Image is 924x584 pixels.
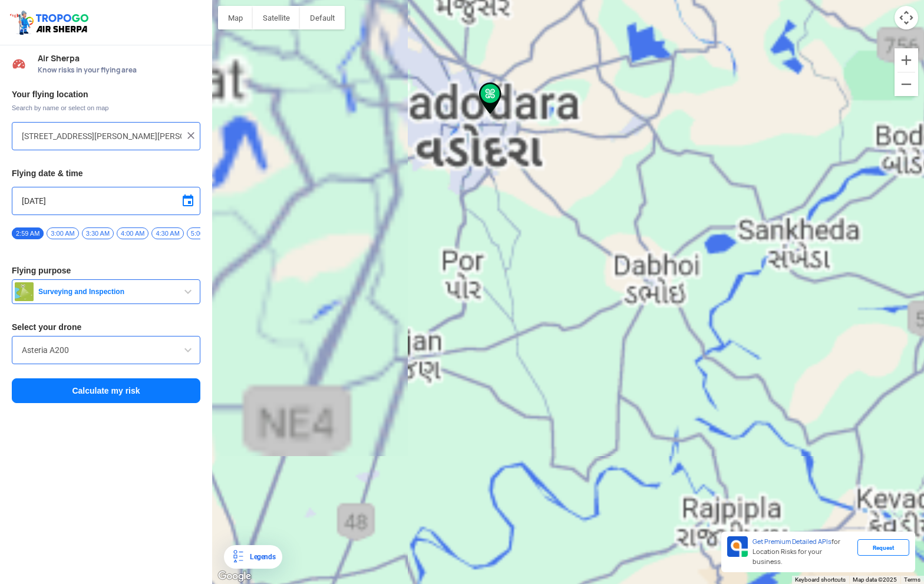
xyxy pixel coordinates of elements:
span: Get Premium Detailed APIs [753,537,831,546]
span: Know risks in your flying area [38,65,200,75]
button: Show street map [218,6,253,29]
input: Search your flying location [22,129,181,143]
button: Calculate my risk [12,378,200,403]
img: Risk Scores [12,57,26,71]
button: Zoom in [895,48,918,72]
span: Surveying and Inspection [34,287,181,296]
img: Google [215,569,254,584]
span: 4:00 AM [117,227,148,239]
span: Map data ©2025 [853,576,897,583]
div: for Location Risks for your business. [748,536,857,567]
img: Premium APIs [727,536,748,557]
input: Search by name or Brand [22,343,190,357]
h3: Your flying location [12,90,200,98]
span: 3:00 AM [47,227,78,239]
button: Show satellite imagery [253,6,300,29]
img: Legends [231,550,245,564]
input: Select Date [22,194,190,208]
span: 2:59 AM [12,227,44,239]
span: Search by name or select on map [12,103,200,113]
button: Surveying and Inspection [12,279,200,304]
div: Legends [245,550,275,564]
button: Zoom out [895,72,918,96]
a: Terms [904,576,920,583]
div: Request [857,539,909,556]
h3: Flying purpose [12,266,200,275]
span: 3:30 AM [82,227,114,239]
img: survey.png [15,282,34,301]
h3: Flying date & time [12,169,200,177]
button: Map camera controls [895,6,918,29]
a: Open this area in Google Maps (opens a new window) [215,569,254,584]
h3: Select your drone [12,323,200,331]
img: ic_tgdronemaps.svg [9,9,93,36]
img: ic_close.png [185,130,197,141]
button: Keyboard shortcuts [795,576,846,584]
span: 4:30 AM [151,227,183,239]
span: 5:00 AM [187,227,219,239]
span: Air Sherpa [38,54,200,63]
